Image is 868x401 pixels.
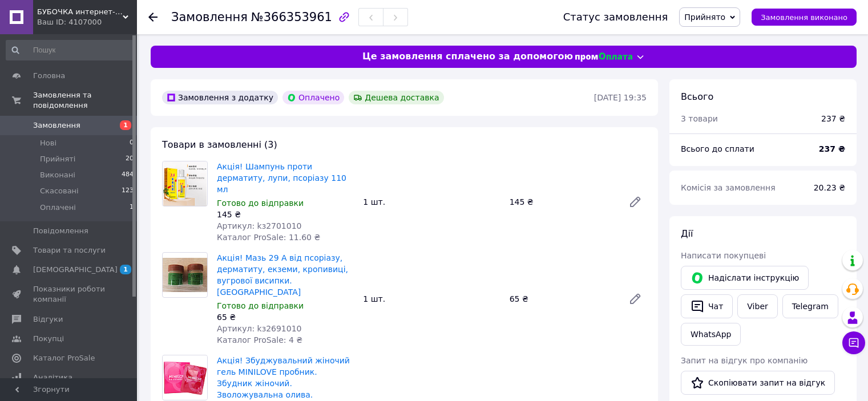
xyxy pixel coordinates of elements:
[217,221,301,230] span: Артикул: kз2701010
[217,253,348,297] a: Акція! Мазь 29 А від псоріазу, дерматиту, екземи, кропивиці, вугрової висипки. [GEOGRAPHIC_DATA]
[681,183,776,192] span: Комісія за замовлення
[33,372,72,383] span: Аналітика
[821,113,845,124] div: 237 ₴
[681,294,733,318] button: Чат
[37,7,123,17] span: БУБОЧКА интернет-магазин
[33,226,88,236] span: Повідомлення
[681,144,754,153] span: Всього до сплати
[362,50,573,63] span: Це замовлення сплачено за допомогою
[737,294,777,318] a: Viber
[162,139,277,150] span: Товари в замовленні (3)
[681,114,718,123] span: 3 товари
[6,40,135,60] input: Пошук
[217,311,354,323] div: 65 ₴
[162,91,278,104] div: Замовлення з додатку
[505,291,619,307] div: 65 ₴
[33,314,63,325] span: Відгуки
[40,154,75,164] span: Прийняті
[171,10,248,24] span: Замовлення
[33,245,106,256] span: Товари та послуги
[163,356,207,399] img: Акція! Збуджувальний жіночий гель MINILOVE пробник. Збудник жіночий. Зволожувальна олива. Інтимни...
[40,202,76,213] span: Оплачені
[684,13,725,22] span: Прийнято
[33,284,106,305] span: Показники роботи компанії
[842,331,865,354] button: Чат з покупцем
[163,258,207,292] img: Акція! Мазь 29 А від псоріазу, дерматиту, екземи, кропивиці, вугрової висипки. Тайланд
[126,154,134,164] span: 20
[33,265,118,275] span: [DEMOGRAPHIC_DATA]
[814,183,845,192] span: 20.23 ₴
[33,334,64,344] span: Покупці
[681,251,766,260] span: Написати покупцеві
[217,301,304,310] span: Готово до відправки
[563,11,668,23] div: Статус замовлення
[282,91,344,104] div: Оплачено
[624,191,647,213] a: Редагувати
[122,186,134,196] span: 123
[681,91,713,102] span: Всього
[752,9,857,26] button: Замовлення виконано
[33,71,65,81] span: Головна
[358,194,504,210] div: 1 шт.
[217,324,301,333] span: Артикул: kз2691010
[40,138,56,148] span: Нові
[217,335,302,345] span: Каталог ProSale: 4 ₴
[624,287,647,310] a: Редагувати
[122,170,134,180] span: 484
[148,11,158,23] div: Повернутися назад
[37,17,137,27] div: Ваш ID: 4107000
[681,371,835,395] button: Скопіювати запит на відгук
[505,194,619,210] div: 145 ₴
[40,186,79,196] span: Скасовані
[217,209,354,220] div: 145 ₴
[681,266,809,290] button: Надіслати інструкцію
[33,120,80,131] span: Замовлення
[120,120,131,130] span: 1
[130,202,134,213] span: 1
[251,10,332,24] span: №366353961
[217,233,320,242] span: Каталог ProSale: 11.60 ₴
[217,199,304,208] span: Готово до відправки
[40,170,75,180] span: Виконані
[782,294,838,318] a: Telegram
[819,144,845,153] b: 237 ₴
[681,228,693,239] span: Дії
[681,323,741,346] a: WhatsApp
[349,91,443,104] div: Дешева доставка
[681,356,808,365] span: Запит на відгук про компанію
[120,265,131,274] span: 1
[163,161,207,206] img: Акція! Шампунь проти дерматиту, лупи, псоріазу 110 мл
[33,90,137,111] span: Замовлення та повідомлення
[358,291,504,307] div: 1 шт.
[594,93,647,102] time: [DATE] 19:35
[33,353,95,363] span: Каталог ProSale
[761,13,847,22] span: Замовлення виконано
[217,162,346,194] a: Акція! Шампунь проти дерматиту, лупи, псоріазу 110 мл
[130,138,134,148] span: 0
